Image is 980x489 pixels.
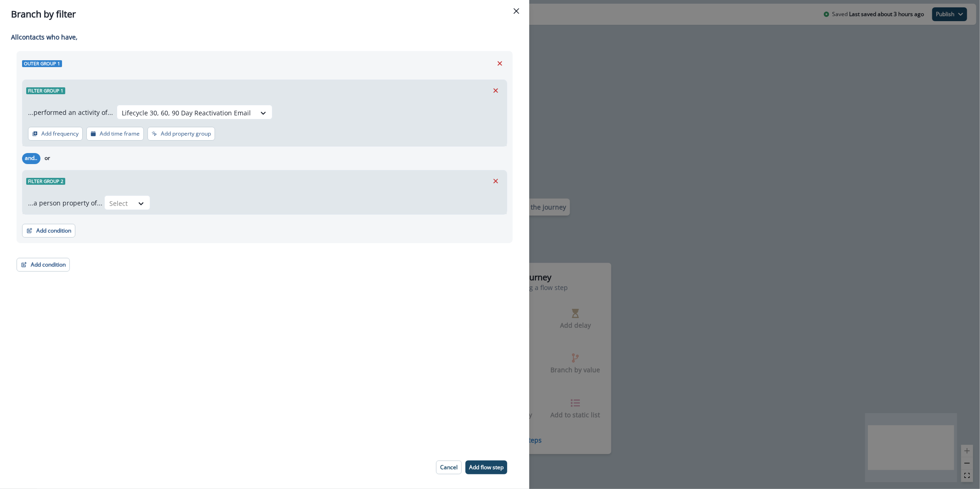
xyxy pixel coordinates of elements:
button: Add frequency [28,127,83,141]
span: Outer group 1 [22,60,62,67]
p: Cancel [440,464,458,471]
p: All contact s who have, [11,32,513,42]
p: ...a person property of... [28,198,102,208]
button: Close [509,4,524,18]
button: Remove [488,84,503,97]
p: Add flow step [469,464,504,471]
button: Add condition [22,224,75,238]
span: Filter group 2 [26,178,65,185]
button: Add property group [147,127,215,141]
p: Add frequency [41,131,79,137]
button: or [40,153,54,164]
button: and.. [22,153,40,164]
button: Remove [493,57,507,70]
button: Add time frame [86,127,144,141]
button: Add condition [17,258,70,272]
p: ...performed an activity of... [28,108,113,117]
div: Branch by filter [11,7,518,21]
p: Add time frame [100,131,140,137]
button: Remove [488,174,503,188]
p: Add property group [161,131,211,137]
button: Add flow step [465,461,507,474]
button: Cancel [436,461,462,474]
span: Filter group 1 [26,87,65,94]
